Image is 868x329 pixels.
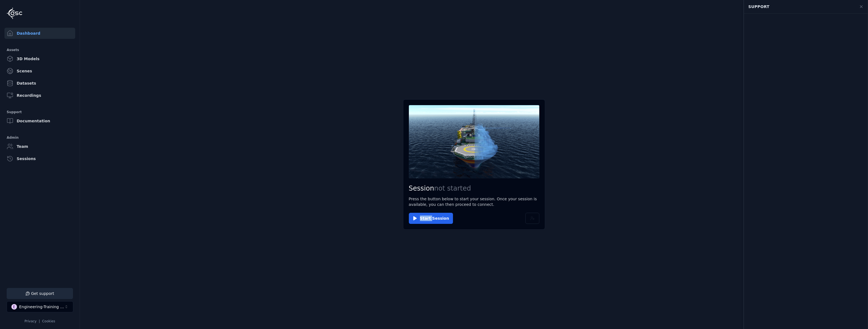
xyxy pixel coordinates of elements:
[7,301,73,312] button: Select a workspace
[744,14,868,325] div: Chat Widget
[39,319,40,323] span: |
[409,184,539,193] h2: Session
[745,1,856,12] div: Support
[409,196,539,207] p: Press the button below to start your session. Once your session is available, you can then procee...
[434,184,471,192] span: not started
[11,304,17,310] div: E
[42,319,55,323] a: Cookies
[24,319,36,323] a: Privacy
[19,304,64,310] div: Engineering-Training (SSO Staging)
[409,213,453,224] button: Start Session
